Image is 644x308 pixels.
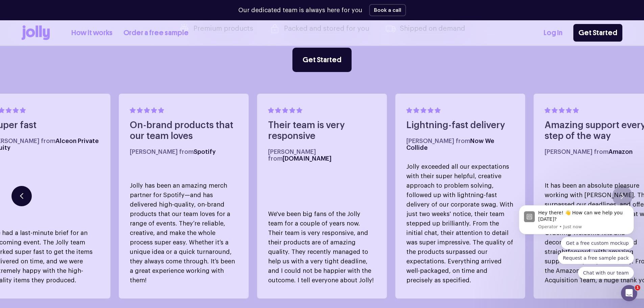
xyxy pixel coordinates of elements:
span: 1 [635,285,640,290]
a: Get Started [292,48,352,72]
h4: Their team is very responsive [268,120,376,142]
iframe: Intercom notifications message [509,199,644,283]
iframe: Intercom live chat [621,285,637,301]
span: Spotify [194,149,216,155]
a: How it works [71,27,113,39]
h4: On-brand products that our team loves [130,120,238,142]
span: Amazon [609,149,633,155]
p: We've been big fans of the Jolly team for a couple of years now. Their team is very responsive, a... [268,209,376,285]
p: Jolly has been an amazing merch partner for Spotify—and has delivered high-quality, on-brand prod... [130,181,238,285]
p: Jolly exceeded all our expectations with their super helpful, creative approach to problem solvin... [406,162,515,285]
h4: Lightning-fast delivery [406,120,515,131]
a: Get Started [573,24,622,42]
h5: [PERSON_NAME] from [268,148,376,162]
span: [DOMAIN_NAME] [283,156,332,162]
button: Book a call [369,4,406,16]
h5: [PERSON_NAME] from [406,138,515,151]
p: Our dedicated team is always here for you [238,6,362,15]
a: Order a free sample [123,27,189,39]
a: Log In [544,27,563,39]
h5: [PERSON_NAME] from [130,148,238,155]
